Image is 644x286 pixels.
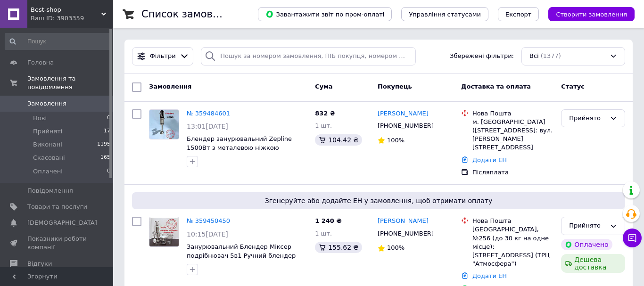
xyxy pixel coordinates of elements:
[149,217,179,247] a: Фото товару
[472,118,553,152] div: м. [GEOGRAPHIC_DATA] ([STREET_ADDRESS]: вул. [PERSON_NAME][STREET_ADDRESS]
[187,110,230,117] a: № 359484601
[315,110,335,117] span: 832 ₴
[104,127,110,136] span: 17
[27,99,66,108] span: Замовлення
[569,114,606,123] div: Прийнято
[561,254,625,273] div: Дешева доставка
[569,221,606,231] div: Прийнято
[561,83,585,90] span: Статус
[33,154,65,162] span: Скасовані
[409,11,481,18] span: Управління статусами
[387,244,405,251] span: 100%
[541,52,561,59] span: (1377)
[187,135,294,169] a: Блендер занурювальний Zepline 1500Вт з металевою ніжкою Потужний ручний блендер на 20 швидкостей ...
[187,230,228,238] span: 10:15[DATE]
[378,217,429,226] a: [PERSON_NAME]
[150,52,176,61] span: Фільтри
[201,47,416,65] input: Пошук за номером замовлення, ПІБ покупця, номером телефону, Email, номером накладної
[505,11,532,18] span: Експорт
[378,109,429,118] a: [PERSON_NAME]
[315,242,362,253] div: 155.62 ₴
[376,228,436,240] div: [PHONE_NUMBER]
[27,203,87,211] span: Товари та послуги
[100,154,110,162] span: 165
[141,8,237,20] h1: Список замовлень
[187,243,296,277] a: Занурювальний Блендер Міксер подрібнювач 5в1 Ручний блендер Zepline1500 Вт з насадками для дому Б...
[27,219,97,227] span: [DEMOGRAPHIC_DATA]
[97,140,110,149] span: 1195
[187,217,230,224] a: № 359450450
[498,7,539,21] button: Експорт
[472,156,507,163] a: Додати ЕН
[33,114,47,123] span: Нові
[315,134,362,146] div: 104.42 ₴
[461,83,531,90] span: Доставка та оплата
[623,229,642,247] button: Чат з покупцем
[548,7,635,21] button: Створити замовлення
[27,58,54,67] span: Головна
[149,83,191,90] span: Замовлення
[33,127,62,136] span: Прийняті
[31,6,101,14] span: Best-shop
[27,74,113,91] span: Замовлення та повідомлення
[31,14,113,23] div: Ваш ID: 3903359
[561,239,612,250] div: Оплачено
[149,110,179,139] img: Фото товару
[401,7,488,21] button: Управління статусами
[539,10,635,17] a: Створити замовлення
[107,114,110,123] span: 0
[376,120,436,132] div: [PHONE_NUMBER]
[529,52,539,61] span: Всі
[315,122,332,129] span: 1 шт.
[136,196,621,205] span: Згенеруйте або додайте ЕН у замовлення, щоб отримати оплату
[265,10,384,18] span: Завантажити звіт по пром-оплаті
[472,168,553,177] div: Післяплата
[33,167,63,176] span: Оплачені
[27,187,73,195] span: Повідомлення
[187,123,228,130] span: 13:01[DATE]
[27,260,52,268] span: Відгуки
[258,7,392,21] button: Завантажити звіт по пром-оплаті
[472,225,553,268] div: [GEOGRAPHIC_DATA], №256 (до 30 кг на одне місце): [STREET_ADDRESS] (ТРЦ "Атмосфера")
[27,235,87,252] span: Показники роботи компанії
[315,217,341,224] span: 1 240 ₴
[472,272,507,279] a: Додати ЕН
[387,137,405,144] span: 100%
[556,11,627,18] span: Створити замовлення
[472,217,553,225] div: Нова Пошта
[149,218,179,246] img: Фото товару
[33,140,62,149] span: Виконані
[378,83,412,90] span: Покупець
[315,230,332,237] span: 1 шт.
[149,109,179,139] a: Фото товару
[5,33,111,50] input: Пошук
[107,167,110,176] span: 0
[472,109,553,118] div: Нова Пошта
[450,52,514,61] span: Збережені фільтри:
[315,83,332,90] span: Cума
